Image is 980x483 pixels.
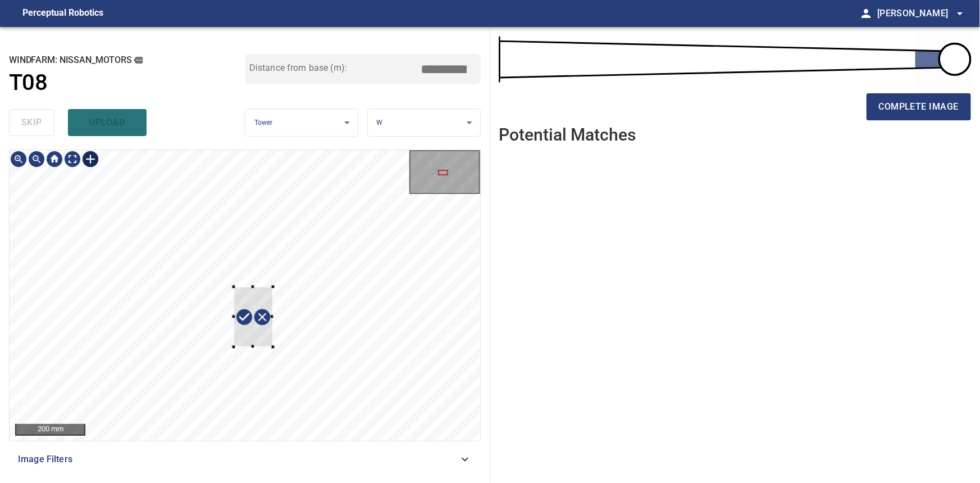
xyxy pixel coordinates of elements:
[235,308,253,326] div: Confirm selection
[63,150,81,168] div: Toggle full page
[81,150,99,168] img: Toggle selection
[249,64,347,73] label: Distance from base (m):
[859,7,873,20] span: person
[9,70,47,96] h1: T08
[28,150,45,168] div: Zoom out
[368,109,480,137] div: W
[245,109,358,137] div: Tower
[9,446,481,473] div: Image Filters
[10,150,28,168] div: Zoom in
[867,93,971,120] button: complete image
[253,308,271,326] img: Cancel selection
[22,4,103,22] figcaption: Perceptual Robotics
[9,54,245,66] h2: windfarm: Nissan_Motors
[18,453,458,466] span: Image Filters
[877,6,967,21] span: [PERSON_NAME]
[377,119,383,127] span: W
[953,7,967,20] span: arrow_drop_down
[873,2,967,25] button: [PERSON_NAME]
[132,54,144,66] button: copy message details
[254,119,273,127] span: Tower
[45,150,63,168] div: Go home
[499,125,636,144] h2: Potential Matches
[879,99,959,115] span: complete image
[9,70,245,96] a: T08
